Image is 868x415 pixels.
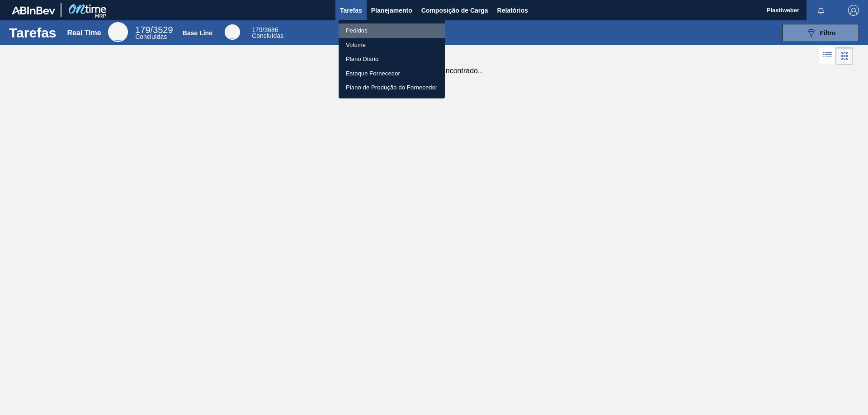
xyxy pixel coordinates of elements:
a: Plano Diário [339,52,445,66]
a: Volume [339,38,445,52]
a: Estoque Fornecedor [339,66,445,81]
a: Plano de Produção do Fornecedor [339,80,445,95]
a: Pedidos [339,23,445,38]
